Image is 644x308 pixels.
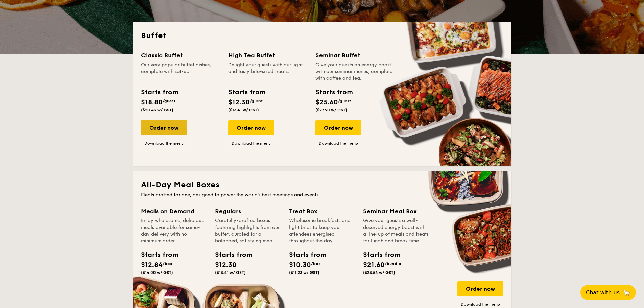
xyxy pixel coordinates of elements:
[315,120,361,135] div: Order now
[215,217,281,244] div: Carefully-crafted boxes featuring highlights from our buffet, curated for a balanced, satisfying ...
[289,250,319,260] div: Starts from
[315,108,347,112] span: ($27.90 w/ GST)
[289,217,355,244] div: Wholesome breakfasts and light bites to keep your attendees energised throughout the day.
[363,270,395,275] span: ($23.54 w/ GST)
[338,99,351,103] span: /guest
[363,217,429,244] div: Give your guests a well-deserved energy boost with a line-up of meals and treats for lunch and br...
[289,261,311,269] span: $10.30
[228,108,259,112] span: ($13.41 w/ GST)
[141,180,503,190] h2: All-Day Meal Boxes
[163,261,172,266] span: /box
[580,285,636,300] button: Chat with us🦙
[215,261,237,269] span: $12.30
[228,51,307,60] div: High Tea Buffet
[457,281,503,296] div: Order now
[315,98,338,106] span: $25.60
[363,261,385,269] span: $21.60
[141,98,163,106] span: $18.80
[250,99,263,103] span: /guest
[141,30,503,41] h2: Buffet
[586,289,620,296] span: Chat with us
[215,207,281,216] div: Regulars
[141,261,163,269] span: $12.84
[457,302,503,307] a: Download the menu
[141,62,220,82] div: Our very popular buffet dishes, complete with set-up.
[215,250,245,260] div: Starts from
[141,87,178,97] div: Starts from
[141,108,173,112] span: ($20.49 w/ GST)
[228,87,265,97] div: Starts from
[385,261,401,266] span: /bundle
[289,270,319,275] span: ($11.23 w/ GST)
[141,250,171,260] div: Starts from
[363,250,393,260] div: Starts from
[363,207,429,216] div: Seminar Meal Box
[315,62,395,82] div: Give your guests an energy boost with our seminar menus, complete with coffee and tea.
[228,98,250,106] span: $12.30
[228,141,274,146] a: Download the menu
[622,289,630,297] span: 🦙
[311,261,321,266] span: /box
[315,141,361,146] a: Download the menu
[228,62,307,82] div: Delight your guests with our light and tasty bite-sized treats.
[289,207,355,216] div: Treat Box
[141,51,220,60] div: Classic Buffet
[215,270,246,275] span: ($13.41 w/ GST)
[163,99,175,103] span: /guest
[141,120,187,135] div: Order now
[141,141,187,146] a: Download the menu
[141,217,207,244] div: Enjoy wholesome, delicious meals available for same-day delivery with no minimum order.
[141,192,503,198] div: Meals crafted for one, designed to power the world's best meetings and events.
[315,51,395,60] div: Seminar Buffet
[228,120,274,135] div: Order now
[141,207,207,216] div: Meals on Demand
[315,87,352,97] div: Starts from
[141,270,173,275] span: ($14.00 w/ GST)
